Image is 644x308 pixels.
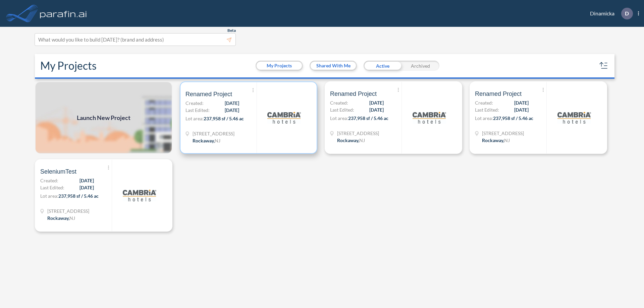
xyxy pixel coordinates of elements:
[35,81,172,154] a: Launch New Project
[475,106,499,113] span: Last Edited:
[39,7,88,20] img: logo
[79,177,94,184] span: [DATE]
[337,137,365,144] div: Rockaway, NJ
[193,138,215,143] span: Rockaway ,
[40,177,58,184] span: Created:
[364,61,401,71] div: Active
[193,137,220,144] div: Rockaway, NJ
[580,8,639,19] div: Dinamicka
[493,115,533,121] span: 237,958 sf / 5.46 ac
[185,100,204,107] span: Created:
[123,179,156,212] img: logo
[514,106,529,113] span: [DATE]
[598,60,609,71] button: sort
[348,115,388,121] span: 237,958 sf / 5.46 ac
[225,107,239,114] span: [DATE]
[330,90,377,98] span: Renamed Project
[359,137,365,143] span: NJ
[311,62,356,70] button: Shared With Me
[58,193,99,199] span: 237,958 sf / 5.46 ac
[185,90,232,98] span: Renamed Project
[267,101,301,134] img: logo
[337,130,379,137] span: 321 Mt Hope Ave
[185,116,204,121] span: Lot area:
[204,116,244,121] span: 237,958 sf / 5.46 ac
[330,115,348,121] span: Lot area:
[193,130,234,137] span: 321 Mt Hope Ave
[413,101,446,134] img: logo
[330,99,348,106] span: Created:
[475,99,493,106] span: Created:
[225,100,239,107] span: [DATE]
[257,62,302,70] button: My Projects
[215,138,220,143] span: NJ
[40,168,76,176] span: SeleniumTest
[69,215,75,221] span: NJ
[514,99,529,106] span: [DATE]
[40,193,58,199] span: Lot area:
[557,101,591,134] img: logo
[47,214,75,222] div: Rockaway, NJ
[47,215,69,221] span: Rockaway ,
[79,184,94,191] span: [DATE]
[77,113,130,122] span: Launch New Project
[330,106,354,113] span: Last Edited:
[337,137,359,143] span: Rockaway ,
[475,90,522,98] span: Renamed Project
[475,115,493,121] span: Lot area:
[40,59,97,72] h2: My Projects
[625,10,629,16] p: D
[369,106,384,113] span: [DATE]
[482,137,504,143] span: Rockaway ,
[40,184,64,191] span: Last Edited:
[369,99,384,106] span: [DATE]
[227,28,236,33] span: Beta
[482,130,524,137] span: 321 Mt Hope Ave
[401,61,439,71] div: Archived
[47,207,89,214] span: 321 Mt Hope Ave
[504,137,510,143] span: NJ
[482,137,510,144] div: Rockaway, NJ
[35,81,172,154] img: add
[185,107,210,114] span: Last Edited:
